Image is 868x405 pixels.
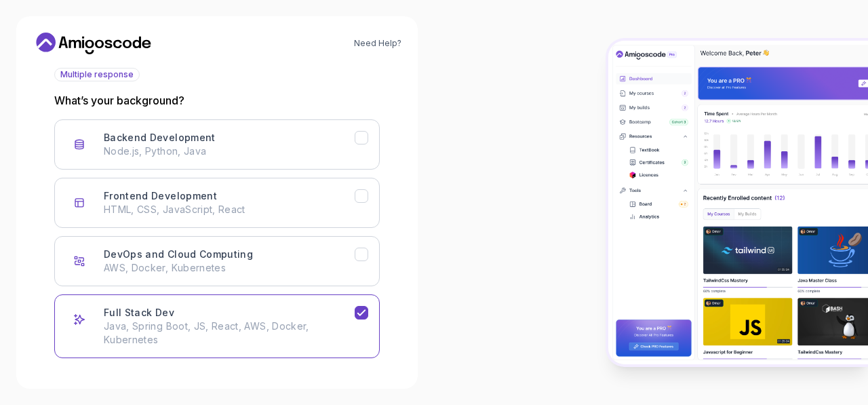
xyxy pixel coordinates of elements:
[54,294,380,358] button: Full Stack Dev
[60,69,134,80] span: Multiple response
[33,33,155,54] a: Home link
[104,248,253,261] h3: DevOps and Cloud Computing
[104,320,355,347] p: Java, Spring Boot, JS, React, AWS, Docker, Kubernetes
[104,203,355,216] p: HTML, CSS, JavaScript, React
[104,306,174,320] h3: Full Stack Dev
[54,92,380,109] p: What’s your background?
[54,119,380,170] button: Backend Development
[104,131,216,144] h3: Backend Development
[54,236,380,286] button: DevOps and Cloud Computing
[608,41,868,365] img: Amigoscode Dashboard
[104,189,217,203] h3: Frontend Development
[104,261,355,275] p: AWS, Docker, Kubernetes
[354,38,401,49] a: Need Help?
[54,178,380,228] button: Frontend Development
[104,144,355,158] p: Node.js, Python, Java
